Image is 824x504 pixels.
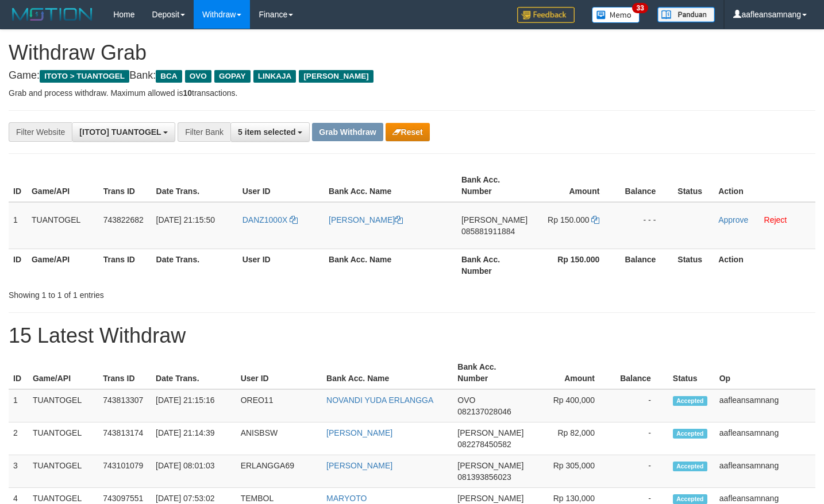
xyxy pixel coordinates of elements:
[718,215,748,224] a: Approve
[457,440,511,449] span: Copy 082278450582 to clipboard
[715,422,815,455] td: aafleansamnang
[103,215,144,224] span: 743822682
[98,422,151,455] td: 743813174
[532,249,617,281] th: Rp 150.000
[714,249,815,281] th: Action
[715,455,815,488] td: aafleansamnang
[457,169,532,202] th: Bank Acc. Number
[185,70,211,83] span: OVO
[9,87,815,99] p: Grab and process withdraw. Maximum allowed is transactions.
[324,249,457,281] th: Bank Acc. Name
[9,455,28,488] td: 3
[151,455,236,488] td: [DATE] 08:01:03
[9,422,28,455] td: 2
[151,389,236,422] td: [DATE] 21:15:16
[151,422,236,455] td: [DATE] 21:14:39
[673,494,707,504] span: Accepted
[238,249,324,281] th: User ID
[151,356,236,389] th: Date Trans.
[72,122,175,142] button: [ITOTO] TUANTOGEL
[528,455,612,488] td: Rp 305,000
[461,227,515,236] span: Copy 085881911884 to clipboard
[238,169,324,202] th: User ID
[528,389,612,422] td: Rp 400,000
[27,169,99,202] th: Game/API
[457,461,523,470] span: [PERSON_NAME]
[214,70,251,83] span: GOPAY
[236,455,322,488] td: ERLANGGA69
[326,396,433,405] a: NOVANDI YUDA ERLANGGA
[329,215,403,224] a: [PERSON_NAME]
[156,215,215,224] span: [DATE] 21:15:50
[532,169,617,202] th: Amount
[99,169,152,202] th: Trans ID
[591,215,599,224] a: Copy 150000 to clipboard
[461,215,527,224] span: [PERSON_NAME]
[178,122,230,142] div: Filter Bank
[657,7,715,22] img: panduan.png
[98,455,151,488] td: 743101079
[548,215,589,224] span: Rp 150.000
[152,169,238,202] th: Date Trans.
[9,70,815,82] h4: Game: Bank:
[715,389,815,422] td: aafleansamnang
[312,123,383,141] button: Grab Withdraw
[457,396,475,405] span: OVO
[457,472,511,482] span: Copy 081393856023 to clipboard
[457,494,523,503] span: [PERSON_NAME]
[9,122,72,142] div: Filter Website
[668,356,715,389] th: Status
[326,461,392,470] a: [PERSON_NAME]
[9,6,96,23] img: MOTION_logo.png
[617,249,673,281] th: Balance
[612,422,668,455] td: -
[28,389,98,422] td: TUANTOGEL
[28,455,98,488] td: TUANTOGEL
[673,429,707,439] span: Accepted
[326,494,367,503] a: MARYOTO
[98,356,151,389] th: Trans ID
[517,7,575,23] img: Feedback.jpg
[230,122,310,142] button: 5 item selected
[617,169,673,202] th: Balance
[98,389,151,422] td: 743813307
[27,249,99,281] th: Game/API
[9,169,27,202] th: ID
[253,70,297,83] span: LINKAJA
[632,3,648,13] span: 33
[299,70,373,83] span: [PERSON_NAME]
[9,356,28,389] th: ID
[457,407,511,416] span: Copy 082137028046 to clipboard
[612,455,668,488] td: -
[242,215,298,224] a: DANZ1000X
[453,356,528,389] th: Bank Acc. Number
[612,356,668,389] th: Balance
[79,127,161,137] span: [ITOTO] TUANTOGEL
[183,88,192,98] strong: 10
[764,215,787,224] a: Reject
[457,428,523,437] span: [PERSON_NAME]
[236,422,322,455] td: ANISBSW
[673,396,707,406] span: Accepted
[9,41,815,64] h1: Withdraw Grab
[9,285,335,301] div: Showing 1 to 1 of 1 entries
[322,356,453,389] th: Bank Acc. Name
[9,249,27,281] th: ID
[27,202,99,249] td: TUANTOGEL
[612,389,668,422] td: -
[9,389,28,422] td: 1
[99,249,152,281] th: Trans ID
[242,215,288,224] span: DANZ1000X
[236,389,322,422] td: OREO11
[617,202,673,249] td: - - -
[152,249,238,281] th: Date Trans.
[236,356,322,389] th: User ID
[28,356,98,389] th: Game/API
[40,70,129,83] span: ITOTO > TUANTOGEL
[673,169,714,202] th: Status
[592,7,640,23] img: Button%20Memo.svg
[457,249,532,281] th: Bank Acc. Number
[386,123,430,141] button: Reset
[673,462,707,471] span: Accepted
[156,70,182,83] span: BCA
